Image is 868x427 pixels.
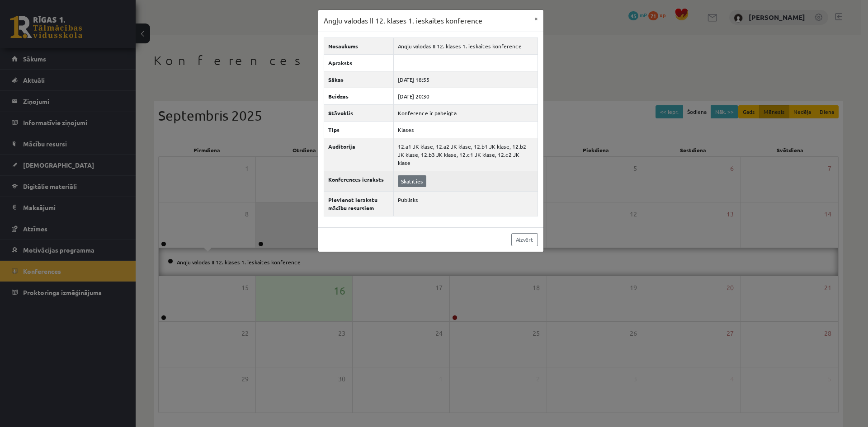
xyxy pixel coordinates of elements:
[324,38,393,54] th: Nosaukums
[324,191,393,216] th: Pievienot ierakstu mācību resursiem
[393,88,538,104] td: [DATE] 20:30
[529,10,543,27] button: ×
[324,138,393,171] th: Auditorija
[511,233,538,246] a: Aizvērt
[324,71,393,88] th: Sākas
[324,171,393,191] th: Konferences ieraksts
[324,88,393,104] th: Beidzas
[393,104,538,121] td: Konference ir pabeigta
[393,71,538,88] td: [DATE] 18:55
[324,15,482,26] h3: Angļu valodas II 12. klases 1. ieskaites konference
[393,138,538,171] td: 12.a1 JK klase, 12.a2 JK klase, 12.b1 JK klase, 12.b2 JK klase, 12.b3 JK klase, 12.c1 JK klase, 1...
[324,54,393,71] th: Apraksts
[324,121,393,138] th: Tips
[393,191,538,216] td: Publisks
[324,104,393,121] th: Stāvoklis
[393,121,538,138] td: Klases
[398,175,426,187] a: Skatīties
[393,38,538,54] td: Angļu valodas II 12. klases 1. ieskaites konference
